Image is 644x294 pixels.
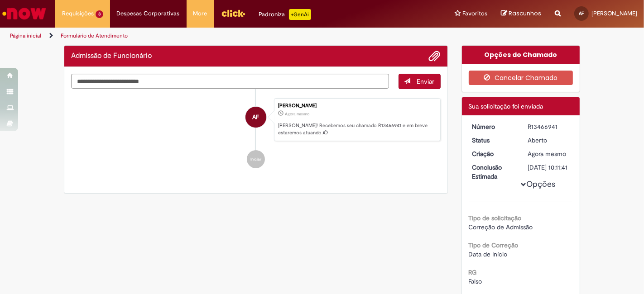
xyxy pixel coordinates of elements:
[528,136,570,145] div: Aberto
[501,9,541,18] a: Rascunhos
[289,9,311,20] p: +GenAi
[417,77,435,85] span: Enviar
[466,163,521,181] dt: Conclusão Estimada
[528,122,570,131] div: R13466941
[62,9,94,18] span: Requisições
[96,10,103,18] span: 3
[528,150,566,158] time: 01/09/2025 10:11:36
[469,277,482,285] span: Falso
[61,32,128,39] a: Formulário de Atendimento
[591,9,637,17] span: [PERSON_NAME]
[469,223,533,231] span: Correção de Admissão
[245,107,266,128] div: Ana Carolina Selhorst Fagiolli
[528,163,570,172] div: [DATE] 10:11:41
[509,9,541,18] span: Rascunhos
[528,149,570,158] div: 01/09/2025 10:11:36
[462,9,487,18] span: Favoritos
[221,6,245,20] img: click_logo_yellow_360x200.png
[278,103,436,109] div: [PERSON_NAME]
[469,250,508,258] span: Data de Início
[462,46,580,64] div: Opções do Chamado
[193,9,207,18] span: More
[71,74,389,89] textarea: Digite sua mensagem aqui...
[466,122,521,131] dt: Número
[285,111,309,117] span: Agora mesmo
[71,98,441,142] li: Ana Carolina Selhorst Fagiolli
[7,28,423,44] ul: Trilhas de página
[466,149,521,158] dt: Criação
[252,106,259,128] span: AF
[10,32,41,39] a: Página inicial
[1,5,48,23] img: ServiceNow
[117,9,180,18] span: Despesas Corporativas
[429,50,441,62] button: Adicionar anexos
[469,71,573,85] button: Cancelar Chamado
[259,9,311,20] div: Padroniza
[579,10,584,16] span: AF
[285,111,309,117] time: 01/09/2025 10:11:36
[469,102,543,110] span: Sua solicitação foi enviada
[528,150,566,158] span: Agora mesmo
[71,89,441,178] ul: Histórico de tíquete
[469,214,522,222] b: Tipo de solicitação
[466,136,521,145] dt: Status
[278,122,436,136] p: [PERSON_NAME]! Recebemos seu chamado R13466941 e em breve estaremos atuando.
[469,241,519,249] b: Tipo de Correção
[399,74,441,89] button: Enviar
[469,268,477,276] b: RG
[71,52,152,60] h2: Admissão de Funcionário Histórico de tíquete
